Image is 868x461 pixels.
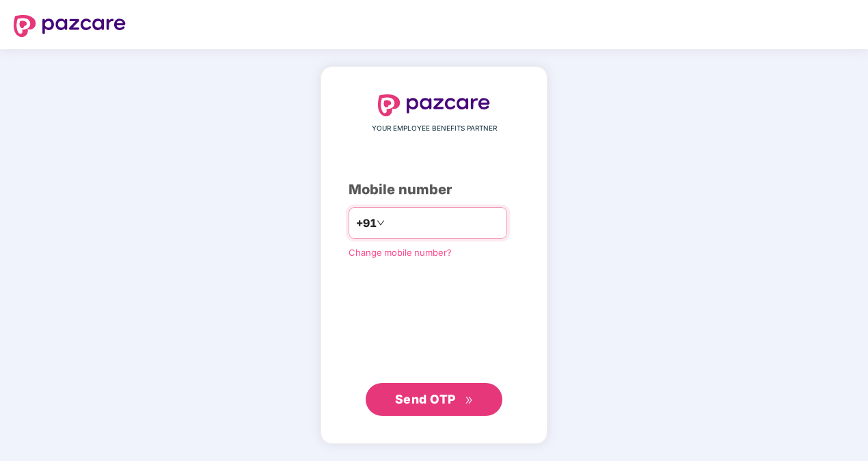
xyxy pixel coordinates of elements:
div: Mobile number [349,179,519,200]
span: down [377,219,385,227]
img: logo [14,15,126,37]
span: +91 [356,215,377,232]
img: logo [378,94,490,116]
span: double-right [465,396,474,405]
a: Change mobile number? [349,247,452,258]
button: Send OTPdouble-right [366,383,502,416]
span: YOUR EMPLOYEE BENEFITS PARTNER [372,123,497,134]
span: Send OTP [395,392,456,406]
